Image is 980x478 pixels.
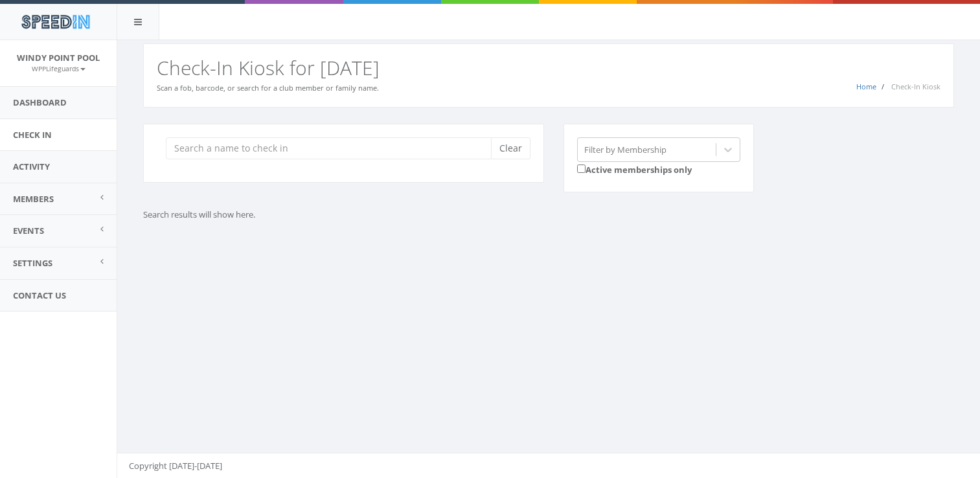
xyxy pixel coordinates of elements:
h2: Check-In Kiosk for [DATE] [157,57,940,78]
img: speedin_logo.png [15,10,96,34]
span: Windy Point Pool [17,52,100,63]
span: Contact Us [13,290,66,301]
span: Check-In Kiosk [891,82,940,91]
input: Search a name to check in [166,137,501,159]
a: WPPLifeguards [32,62,85,74]
a: Home [856,82,876,91]
span: Events [13,225,44,236]
small: Scan a fob, barcode, or search for a club member or family name. [157,83,379,93]
button: Clear [491,137,530,159]
p: Search results will show here. [143,209,746,221]
span: Settings [13,257,52,269]
label: Active memberships only [577,162,692,176]
small: WPPLifeguards [32,64,85,73]
input: Active memberships only [577,165,586,173]
div: Filter by Membership [584,143,667,155]
span: Members [13,193,54,205]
